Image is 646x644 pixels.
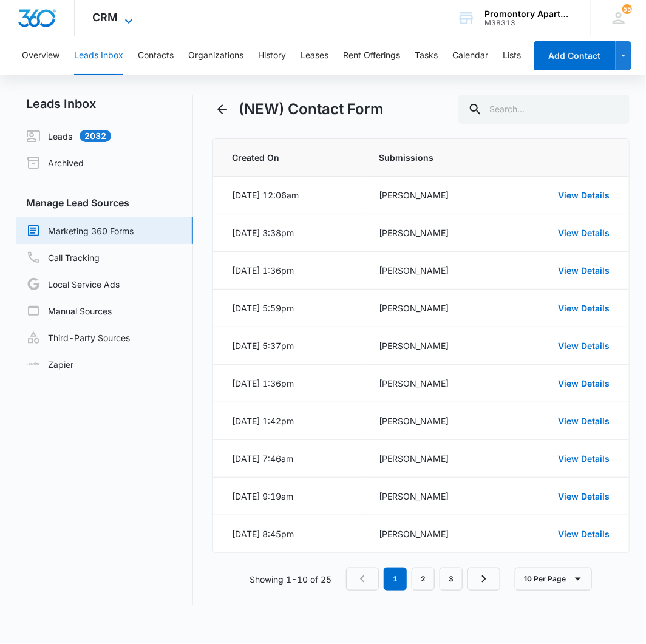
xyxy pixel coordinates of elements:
[26,277,120,291] a: Local Service Ads
[558,228,610,238] a: View Details
[250,573,331,586] p: Showing 1-10 of 25
[558,453,610,464] a: View Details
[558,341,610,351] a: View Details
[301,36,328,75] button: Leases
[379,189,492,202] div: [PERSON_NAME]
[26,330,130,345] a: Third-Party Sources
[467,568,500,591] a: Next Page
[458,95,630,124] input: Search...
[233,339,294,352] div: [DATE] 5:37pm
[622,4,632,14] div: notifications count
[415,36,438,75] button: Tasks
[233,264,294,277] div: [DATE] 1:36pm
[558,303,610,313] a: View Details
[138,36,174,75] button: Contacts
[26,223,134,238] a: Marketing 360 Forms
[26,129,111,143] a: Leads2032
[26,250,100,265] a: Call Tracking
[26,155,84,170] a: Archived
[212,100,232,119] button: Back
[379,377,492,390] div: [PERSON_NAME]
[558,529,610,539] a: View Details
[188,36,243,75] button: Organizations
[239,98,384,120] h1: (NEW) Contact Form
[233,527,294,540] div: [DATE] 8:45pm
[515,568,592,591] button: 10 Per Page
[379,226,492,239] div: [PERSON_NAME]
[16,95,193,113] h2: Leads Inbox
[379,415,492,427] div: [PERSON_NAME]
[503,36,521,75] button: Lists
[22,36,59,75] button: Overview
[379,264,492,277] div: [PERSON_NAME]
[26,358,73,371] a: Zapier
[74,36,123,75] button: Leads Inbox
[233,189,299,202] div: [DATE] 12:06am
[379,339,492,352] div: [PERSON_NAME]
[558,190,610,200] a: View Details
[558,491,610,501] a: View Details
[440,568,463,591] a: Page 3
[379,490,492,503] div: [PERSON_NAME]
[534,41,616,70] button: Add Contact
[379,527,492,540] div: [PERSON_NAME]
[484,19,573,27] div: account id
[16,195,193,210] h3: Manage Lead Sources
[379,151,492,164] span: Submissions
[233,415,294,427] div: [DATE] 1:42pm
[379,452,492,465] div: [PERSON_NAME]
[93,11,118,24] span: CRM
[233,151,350,164] span: Created On
[558,378,610,388] a: View Details
[622,4,632,14] span: 55
[343,36,400,75] button: Rent Offerings
[233,452,294,465] div: [DATE] 7:46am
[26,303,112,318] a: Manual Sources
[558,265,610,276] a: View Details
[233,490,294,503] div: [DATE] 9:19am
[233,377,294,390] div: [DATE] 1:36pm
[233,226,294,239] div: [DATE] 3:38pm
[384,568,407,591] em: 1
[233,302,294,314] div: [DATE] 5:59pm
[379,302,492,314] div: [PERSON_NAME]
[346,568,500,591] nav: Pagination
[558,416,610,426] a: View Details
[484,9,573,19] div: account name
[412,568,435,591] a: Page 2
[258,36,286,75] button: History
[452,36,488,75] button: Calendar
